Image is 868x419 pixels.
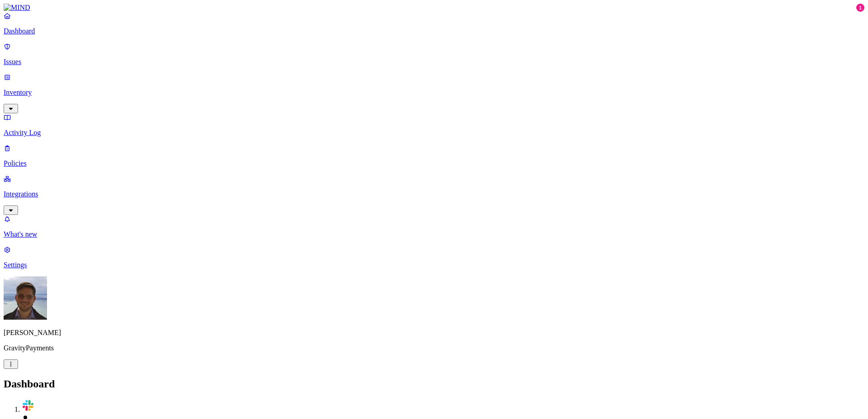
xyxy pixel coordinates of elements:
p: Inventory [4,88,864,97]
p: Activity Log [4,129,864,137]
div: 1 [856,4,864,12]
h2: Dashboard [4,378,864,390]
img: svg%3e [22,399,34,412]
a: MIND [4,4,864,12]
p: What's new [4,230,864,238]
p: Policies [4,159,864,168]
a: Activity Log [4,113,864,137]
p: Issues [4,58,864,66]
a: Settings [4,246,864,269]
p: Settings [4,261,864,269]
p: Integrations [4,190,864,198]
a: Issues [4,42,864,66]
a: Inventory [4,73,864,112]
p: GravityPayments [4,344,864,352]
a: Dashboard [4,12,864,35]
p: [PERSON_NAME] [4,329,864,337]
a: Policies [4,144,864,168]
a: What's new [4,215,864,238]
img: Mac Kostrzewski [4,276,47,320]
img: MIND [4,4,30,12]
a: Integrations [4,175,864,214]
p: Dashboard [4,27,864,35]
